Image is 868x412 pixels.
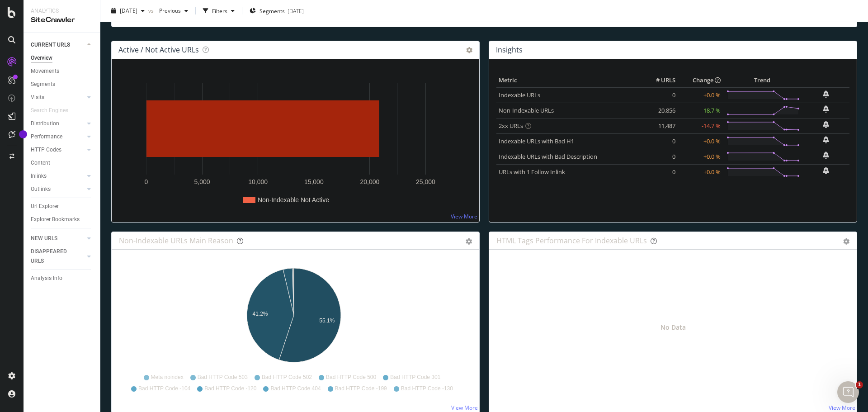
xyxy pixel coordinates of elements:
[31,247,85,266] a: DISAPPEARED URLS
[642,133,678,149] td: 0
[451,404,478,412] a: View More
[856,381,863,388] span: 1
[31,158,94,168] a: Content
[31,106,77,115] a: Search Engines
[499,137,574,145] a: Indexable URLs with Bad H1
[499,122,523,130] a: 2xx URLs
[199,4,238,18] button: Filters
[31,40,85,50] a: CURRENT URLS
[360,178,379,185] text: 20,000
[31,15,93,25] div: SiteCrawler
[823,121,829,128] div: bell-plus
[156,7,181,14] span: Previous
[499,106,554,114] a: Non-Indexable URLs
[119,74,469,215] svg: A chart.
[31,234,85,243] a: NEW URLS
[31,145,61,155] div: HTTP Codes
[31,7,93,15] div: Analytics
[31,119,59,128] div: Distribution
[270,385,321,393] span: Bad HTTP Code 404
[31,202,59,211] div: Url Explorer
[319,317,335,324] text: 55.1%
[31,80,94,89] a: Segments
[31,247,76,266] div: DISAPPEARED URLS
[496,236,647,245] div: HTML Tags Performance for Indexable URLs
[248,178,268,185] text: 10,000
[823,105,829,113] div: bell-plus
[204,385,256,393] span: Bad HTTP Code -120
[31,234,57,243] div: NEW URLS
[823,136,829,143] div: bell-plus
[119,265,469,369] svg: A chart.
[642,103,678,118] td: 20,856
[151,374,184,381] span: Meta noindex
[31,53,52,63] div: Overview
[108,4,148,18] button: [DATE]
[642,118,678,133] td: 11,487
[335,385,387,393] span: Bad HTTP Code -199
[252,311,268,317] text: 41.2%
[31,185,51,194] div: Outlinks
[678,74,723,87] th: Change
[723,74,802,87] th: Trend
[246,4,307,18] button: Segments[DATE]
[390,374,440,381] span: Bad HTTP Code 301
[678,133,723,149] td: +0.0 %
[678,149,723,164] td: +0.0 %
[499,152,597,161] a: Indexable URLs with Bad Description
[829,404,855,412] a: View More
[258,196,329,204] text: Non-Indexable Not Active
[31,66,59,76] div: Movements
[262,374,312,381] span: Bad HTTP Code 502
[660,323,686,332] div: No Data
[31,119,85,128] a: Distribution
[466,238,472,245] div: gear
[304,178,324,185] text: 15,000
[194,178,210,185] text: 5,000
[496,44,523,56] h4: Insights
[31,40,70,50] div: CURRENT URLS
[837,381,859,403] iframe: Intercom live chat
[678,118,723,133] td: -14.7 %
[31,132,62,142] div: Performance
[198,374,248,381] span: Bad HTTP Code 503
[843,238,849,245] div: gear
[31,274,62,283] div: Analysis Info
[31,106,68,115] div: Search Engines
[642,74,678,87] th: # URLS
[31,53,94,63] a: Overview
[678,87,723,103] td: +0.0 %
[678,164,723,180] td: +0.0 %
[31,171,47,181] div: Inlinks
[416,178,435,185] text: 25,000
[326,374,376,381] span: Bad HTTP Code 500
[496,74,642,87] th: Metric
[119,236,233,245] div: Non-Indexable URLs Main Reason
[823,90,829,98] div: bell-plus
[31,202,94,211] a: Url Explorer
[31,215,94,224] a: Explorer Bookmarks
[19,130,27,138] div: Tooltip anchor
[259,7,285,14] span: Segments
[642,87,678,103] td: 0
[31,215,80,224] div: Explorer Bookmarks
[148,7,156,14] span: vs
[642,149,678,164] td: 0
[31,132,85,142] a: Performance
[156,4,192,18] button: Previous
[145,178,148,185] text: 0
[642,164,678,180] td: 0
[288,7,304,14] div: [DATE]
[31,93,85,102] a: Visits
[212,7,227,14] div: Filters
[31,80,55,89] div: Segments
[466,47,472,53] i: Options
[31,93,44,102] div: Visits
[499,168,565,176] a: URLs with 1 Follow Inlink
[31,145,85,155] a: HTTP Codes
[31,274,94,283] a: Analysis Info
[31,171,85,181] a: Inlinks
[120,7,137,14] span: 2025 Sep. 6th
